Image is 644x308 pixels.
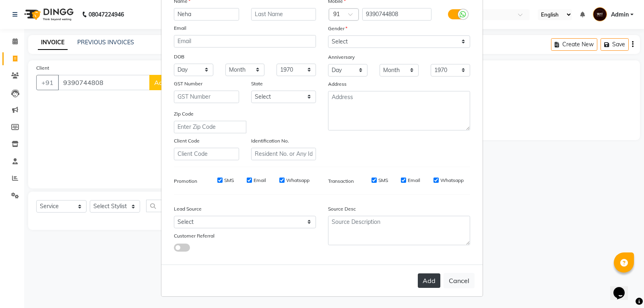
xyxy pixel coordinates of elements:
label: Client Code [174,137,200,145]
input: GST Number [174,91,239,103]
input: Resident No. or Any Id [251,148,316,160]
label: Anniversary [328,54,355,61]
label: Whatsapp [286,177,310,184]
button: Add [418,273,440,288]
button: Cancel [444,273,475,288]
label: SMS [378,177,388,184]
input: First Name [174,8,239,21]
label: Email [408,177,420,184]
label: GST Number [174,80,202,87]
label: State [251,80,263,87]
input: Client Code [174,148,239,160]
label: Lead Source [174,205,202,213]
label: Address [328,81,347,88]
label: Gender [328,25,347,32]
label: SMS [224,177,234,184]
label: Email [174,25,186,32]
input: Email [174,35,316,48]
input: Last Name [251,8,316,21]
label: Source Desc [328,205,356,213]
label: DOB [174,53,184,60]
input: Enter Zip Code [174,121,246,133]
iframe: chat widget [610,276,636,300]
label: Transaction [328,178,354,185]
label: Customer Referral [174,232,215,240]
input: Mobile [362,8,432,21]
label: Zip Code [174,110,194,118]
label: Identification No. [251,137,289,145]
label: Email [254,177,266,184]
label: Promotion [174,178,197,185]
label: Whatsapp [440,177,464,184]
